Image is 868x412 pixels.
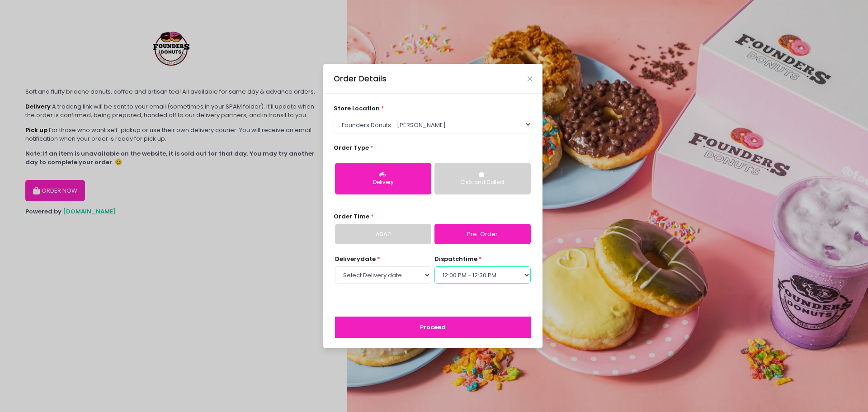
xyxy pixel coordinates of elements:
button: Proceed [335,317,531,338]
a: Pre-Order [434,224,531,245]
span: Order Type [334,143,369,152]
button: Close [528,76,532,81]
button: Click and Collect [434,163,531,194]
span: dispatch time [434,255,477,263]
a: ASAP [335,224,431,245]
span: store location [334,104,380,113]
div: Order Details [334,73,387,85]
div: Click and Collect [441,179,524,187]
button: Delivery [335,163,431,194]
span: Delivery date [335,255,376,263]
span: Order Time [334,212,369,221]
div: Delivery [341,179,425,187]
